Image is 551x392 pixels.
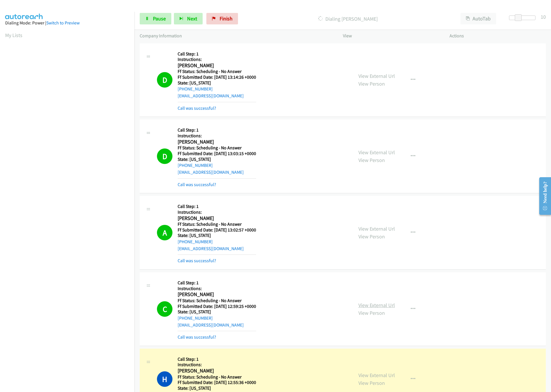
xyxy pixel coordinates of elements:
h5: Ff Submitted Date: [DATE] 12:55:36 +0000 [178,380,275,385]
a: [PHONE_NUMBER] [178,239,213,244]
h5: State: [US_STATE] [178,80,256,86]
a: View Person [358,157,385,163]
span: Next [187,15,197,22]
h5: State: [US_STATE] [178,385,275,391]
a: Switch to Preview [46,20,80,26]
a: [EMAIL_ADDRESS][DOMAIN_NAME] [178,322,244,328]
a: Call was successful? [178,182,216,187]
a: View External Url [358,302,395,308]
div: Dialing Mode: Power | [5,20,129,26]
h5: Call Step: 1 [178,356,275,362]
h5: State: [US_STATE] [178,233,256,238]
h1: H [157,371,172,387]
h5: State: [US_STATE] [178,157,256,162]
div: 10 [541,13,546,21]
h1: C [157,301,172,317]
h1: A [157,225,172,240]
a: View External Url [358,372,395,379]
a: [PHONE_NUMBER] [178,86,213,92]
h5: State: [US_STATE] [178,309,256,315]
h5: Ff Status: Scheduling - No Answer [178,145,256,151]
h2: [PERSON_NAME] [178,291,256,298]
a: View External Url [358,149,395,156]
iframe: Dialpad [5,44,135,317]
h2: [PERSON_NAME] [178,62,256,69]
h5: Ff Submitted Date: [DATE] 13:03:15 +0000 [178,151,256,157]
h5: Call Step: 1 [178,204,256,209]
h5: Ff Submitted Date: [DATE] 13:14:26 +0000 [178,74,256,80]
a: View External Url [358,73,395,79]
a: Finish [206,13,238,24]
h5: Instructions: [178,209,256,215]
h5: Call Step: 1 [178,51,256,57]
button: AutoTab [460,13,496,24]
h2: [PERSON_NAME] [178,215,256,222]
h2: [PERSON_NAME] [178,139,256,145]
a: View Person [358,380,385,386]
h5: Instructions: [178,57,256,62]
p: Actions [450,32,546,39]
a: [EMAIL_ADDRESS][DOMAIN_NAME] [178,93,244,99]
a: View Person [358,80,385,87]
a: [EMAIL_ADDRESS][DOMAIN_NAME] [178,169,244,175]
a: View External Url [358,225,395,232]
a: Call was successful? [178,334,216,340]
iframe: Resource Center [535,173,551,219]
h5: Ff Status: Scheduling - No Answer [178,69,256,74]
h5: Instructions: [178,362,275,368]
a: [PHONE_NUMBER] [178,163,213,168]
p: Company Information [140,32,333,39]
h5: Ff Status: Scheduling - No Answer [178,221,256,227]
a: My Lists [5,32,22,38]
h1: D [157,148,172,164]
button: Next [174,13,203,24]
p: View [343,32,439,39]
h5: Call Step: 1 [178,127,256,133]
h5: Call Step: 1 [178,280,256,286]
a: Call was successful? [178,258,216,263]
span: Finish [220,15,233,22]
h5: Ff Submitted Date: [DATE] 13:02:57 +0000 [178,227,256,233]
a: Call was successful? [178,105,216,111]
h5: Ff Status: Scheduling - No Answer [178,374,275,380]
h1: D [157,72,172,88]
span: Pause [153,15,166,22]
a: View Person [358,233,385,240]
a: [PHONE_NUMBER] [178,315,213,321]
a: Pause [140,13,171,24]
a: View Person [358,310,385,316]
p: Dialing [PERSON_NAME] [246,15,450,23]
h5: Instructions: [178,286,256,291]
h5: Ff Submitted Date: [DATE] 12:59:25 +0000 [178,304,256,309]
a: [EMAIL_ADDRESS][DOMAIN_NAME] [178,246,244,251]
h2: [PERSON_NAME] [178,368,275,374]
h5: Instructions: [178,133,256,139]
h5: Ff Status: Scheduling - No Answer [178,298,256,304]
